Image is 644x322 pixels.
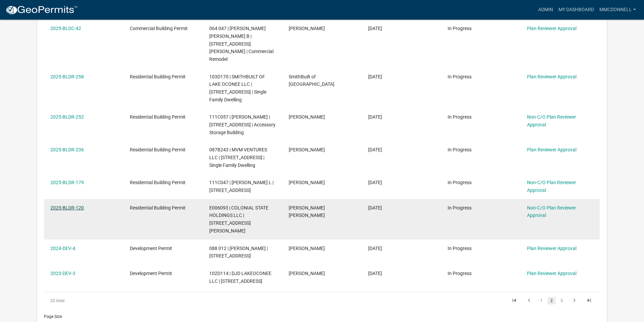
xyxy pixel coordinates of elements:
span: Daniel [289,114,325,120]
a: 3 [558,297,566,304]
span: E006093 | COLONIAL STATE HOLDINGS LLC | 110 B N JEFFERSON AVE [209,205,268,233]
li: page 3 [557,295,567,306]
span: 103D170 | SMITHBUILT OF LAKE OCONEE LLC | 264 LOCH WAY | Single Family Dwelling [209,74,266,102]
span: Residential Building Permit [130,114,186,120]
a: 2025-BLDR-258 [50,74,84,79]
span: Development Permit [130,246,172,251]
a: go to last page [583,297,596,304]
span: In Progress [448,271,472,276]
a: Plan Reviewer Approval [527,271,576,276]
a: Non-C/O Plan Reviewer Approval [527,180,576,193]
span: Residential Building Permit [130,205,186,210]
span: Jeremy Crosby [289,26,325,31]
a: 2025-BLDR-252 [50,114,84,120]
li: page 2 [547,295,557,306]
span: 03/14/2023 [368,271,382,276]
a: go to next page [568,297,581,304]
span: In Progress [448,147,472,152]
span: Chris Adamson [289,271,325,276]
span: Residential Building Permit [130,147,186,152]
span: J. Dennis Barr [289,205,325,218]
span: Residential Building Permit [130,74,186,79]
span: David Israel [289,180,325,185]
a: Plan Reviewer Approval [527,246,576,251]
span: 08/28/2025 [368,26,382,31]
span: 088 012 | Fausto Bautista C. | 181 Pine Street [209,246,268,259]
a: 2025-BLDC-42 [50,26,81,31]
a: 2023-DEV-3 [50,271,75,276]
span: 064 047 | JONES WILLIAMS B | 100 PUTNAM DR | Commercial Remodel [209,26,273,62]
span: In Progress [448,205,472,210]
a: 2025-BLDR-236 [50,147,84,152]
span: Fausto Bautista [289,246,325,251]
span: 087B243 | MVM VENTURES LLC | 166 OAK LEAF CIR | Single Family Dwelling [209,147,267,168]
span: Development Permit [130,271,172,276]
li: page 1 [536,295,547,306]
div: 22 total [44,292,154,309]
span: 08/25/2025 [368,114,382,120]
span: Mitch Melder [289,147,325,152]
span: In Progress [448,246,472,251]
span: In Progress [448,26,472,31]
span: 04/17/2025 [368,205,382,210]
a: My Dashboard [556,3,597,16]
span: 111C047 | ISRAEL TRACEY L | 113 TWISTING HILL LN [209,180,273,193]
a: 2025-BLDR-120 [50,205,84,210]
a: go to previous page [523,297,535,304]
a: 2025-BLDR-179 [50,180,84,185]
a: 1 [538,297,546,304]
a: Non-C/O Plan Reviewer Approval [527,114,576,127]
span: Residential Building Permit [130,180,186,185]
span: 08/26/2025 [368,74,382,79]
a: Non-C/O Plan Reviewer Approval [527,205,576,218]
a: Plan Reviewer Approval [527,26,576,31]
a: mmcdonnell [597,3,639,16]
span: Commercial Building Permit [130,26,188,31]
a: 2024-DEV-4 [50,246,75,251]
span: 111C057 | CHAPMAN DANIEL | 150 TWISTING HILL DR | Accessory Storage Building [209,114,276,135]
span: 06/08/2025 [368,180,382,185]
span: 102D114 | DJD LAKEOCONEE LLC | 485 Southview Dr [209,271,271,284]
span: In Progress [448,74,472,79]
a: 2 [548,297,556,304]
span: In Progress [448,114,472,120]
a: Admin [535,3,556,16]
a: Plan Reviewer Approval [527,74,576,79]
span: 08/04/2025 [368,147,382,152]
a: go to first page [508,297,521,304]
a: Plan Reviewer Approval [527,147,576,152]
span: SmithBuilt of Lake Oconee [289,74,334,87]
span: 04/26/2024 [368,246,382,251]
span: In Progress [448,180,472,185]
